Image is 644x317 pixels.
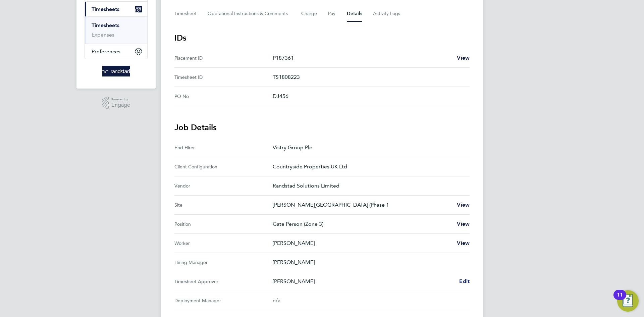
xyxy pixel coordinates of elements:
span: Engage [111,102,130,108]
button: Open Resource Center, 11 new notifications [617,290,639,312]
a: View [457,201,470,209]
span: Timesheets [92,6,119,12]
div: Timesheets [85,16,147,44]
a: View [457,220,470,228]
a: Powered byEngage [102,97,130,109]
div: Timesheet Approver [174,277,273,285]
div: Worker [174,239,273,247]
div: End Hirer [174,144,273,152]
p: DJ456 [273,92,464,100]
button: Operational Instructions & Comments [208,6,290,22]
p: Countryside Properties UK Ltd [273,163,464,171]
a: Go to home page [85,66,148,76]
span: View [457,202,470,208]
a: Expenses [92,32,114,38]
button: Details [347,6,362,22]
div: Position [174,220,273,228]
button: Preferences [85,44,147,59]
button: Timesheets [85,2,147,16]
p: [PERSON_NAME] [273,277,454,285]
div: 11 [617,295,623,304]
span: View [457,221,470,227]
span: Powered by [111,97,130,102]
div: Site [174,201,273,209]
div: Client Configuration [174,163,273,171]
p: Vistry Group Plc [273,144,464,152]
button: Charge [301,6,317,22]
a: Timesheets [92,22,119,29]
div: Placement ID [174,54,273,62]
p: P187361 [273,54,451,62]
p: [PERSON_NAME] [273,258,464,266]
div: Deployment Manager [174,297,273,305]
p: Randstad Solutions Limited [273,182,464,190]
div: Hiring Manager [174,258,273,266]
span: View [457,55,470,61]
div: PO No [174,92,273,100]
div: Timesheet ID [174,73,273,81]
p: [PERSON_NAME] [273,239,451,247]
span: View [457,240,470,246]
p: [PERSON_NAME][GEOGRAPHIC_DATA] (Phase 1 [273,201,451,209]
button: Activity Logs [373,6,401,22]
a: View [457,239,470,247]
div: Vendor [174,182,273,190]
img: randstad-logo-retina.png [102,66,130,76]
p: TS1808223 [273,73,464,81]
a: Edit [459,277,470,285]
span: Preferences [92,48,120,55]
p: Gate Person (Zone 3) [273,220,451,228]
h3: Job Details [174,122,470,133]
button: Pay [328,6,336,22]
div: n/a [273,297,459,305]
span: Edit [459,278,470,284]
a: View [457,54,470,62]
button: Timesheet [174,6,197,22]
h3: IDs [174,33,470,43]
